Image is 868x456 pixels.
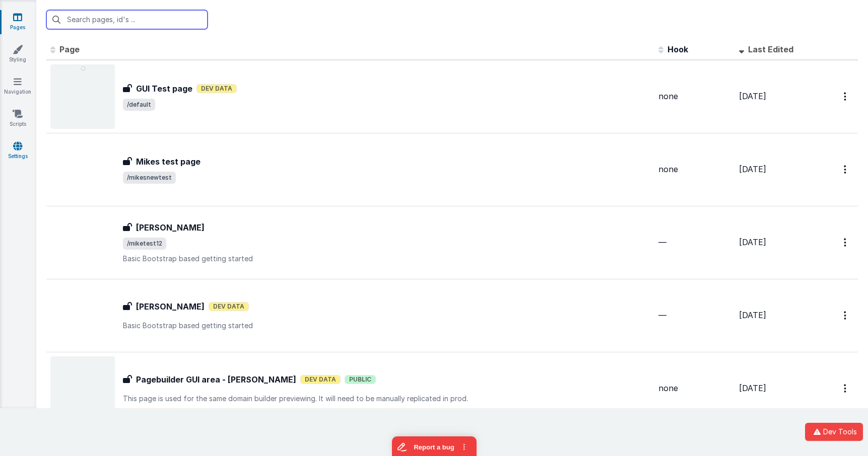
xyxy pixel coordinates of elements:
div: none [658,383,731,394]
button: Options [838,159,854,180]
span: [DATE] [739,91,766,101]
button: Options [838,232,854,253]
input: Search pages, id's ... [46,10,208,29]
h3: [PERSON_NAME] [136,300,205,313]
h3: GUI Test page [136,83,192,95]
p: Basic Bootstrap based getting started [123,321,650,331]
span: Last Edited [748,44,793,54]
span: Dev Data [300,375,341,384]
span: Dev Data [209,302,249,311]
h3: [PERSON_NAME] [136,221,205,234]
span: Hook [667,44,688,54]
span: /miketest12 [123,238,166,250]
span: Page [59,44,80,54]
button: Options [838,305,854,326]
span: [DATE] [739,237,766,247]
p: Basic Bootstrap based getting started [123,254,650,264]
button: Options [838,86,854,107]
span: — [658,237,666,247]
span: — [658,310,666,320]
p: This page is used for the same domain builder previewing. It will need to be manually replicated ... [123,394,650,404]
button: Dev Tools [805,423,863,441]
span: [DATE] [739,164,766,174]
span: Public [345,375,376,384]
span: /mikesnewtest [123,172,176,184]
div: none [658,164,731,175]
div: none [658,91,731,102]
button: Options [838,378,854,399]
h3: Pagebuilder GUI area - [PERSON_NAME] [136,373,296,386]
span: [DATE] [739,383,766,393]
span: /default [123,99,155,111]
h3: Mikes test page [136,156,201,168]
span: [DATE] [739,310,766,320]
span: Dev Data [196,84,237,93]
